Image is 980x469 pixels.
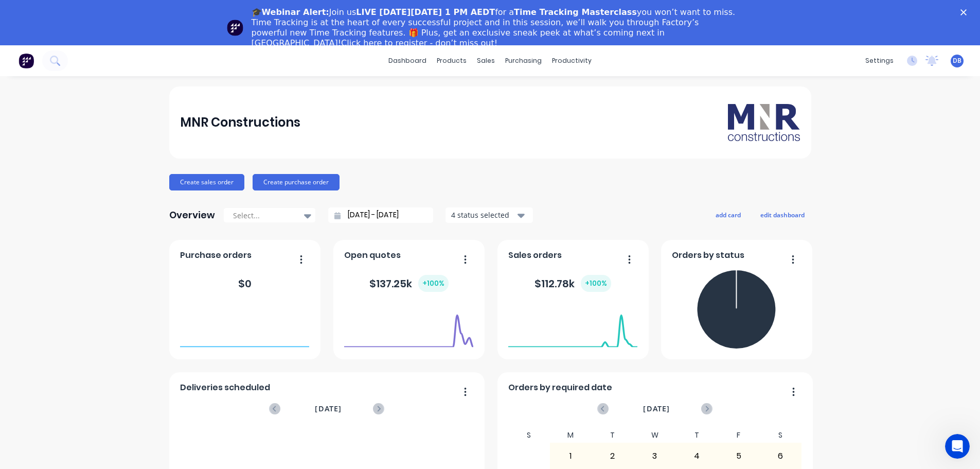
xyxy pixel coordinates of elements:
[643,403,670,414] span: [DATE]
[960,9,971,15] div: Close
[252,7,329,17] b: 🎓Webinar Alert:
[344,249,401,262] span: Open quotes
[634,443,675,469] div: 3
[238,276,252,291] div: $ 0
[547,53,597,68] div: productivity
[718,443,759,469] div: 5
[508,249,562,262] span: Sales orders
[508,381,612,394] span: Orders by required date
[945,434,970,459] iframe: Intercom live chat
[369,275,449,292] div: $ 137.25k
[953,56,961,65] span: DB
[253,174,340,190] button: Create purchase order
[418,275,449,292] div: + 100 %
[754,208,811,221] button: edit dashboard
[760,443,801,469] div: 6
[592,443,633,469] div: 2
[180,112,300,133] div: MNR Constructions
[432,53,472,68] div: products
[581,275,611,292] div: + 100 %
[592,428,634,443] div: T
[500,53,547,68] div: purchasing
[634,428,676,443] div: W
[446,207,533,223] button: 4 status selected
[227,20,243,36] img: Profile image for Team
[550,443,592,469] div: 1
[169,205,215,225] div: Overview
[180,249,252,262] span: Purchase orders
[508,428,550,443] div: S
[675,428,718,443] div: T
[341,38,497,48] a: Click here to register - don’t miss out!
[180,381,270,394] span: Deliveries scheduled
[676,443,717,469] div: 4
[534,275,611,292] div: $ 112.78k
[472,53,500,68] div: sales
[672,249,744,262] span: Orders by status
[709,208,747,221] button: add card
[383,53,432,68] a: dashboard
[19,53,34,68] img: Factory
[550,428,592,443] div: M
[356,7,495,17] b: LIVE [DATE][DATE] 1 PM AEDT
[315,403,342,414] span: [DATE]
[451,210,516,220] div: 4 status selected
[860,53,899,68] div: settings
[169,174,244,190] button: Create sales order
[514,7,637,17] b: Time Tracking Masterclass
[252,7,737,48] div: Join us for a you won’t want to miss. Time Tracking is at the heart of every successful project a...
[759,428,801,443] div: S
[728,104,800,141] img: MNR Constructions
[718,428,760,443] div: F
